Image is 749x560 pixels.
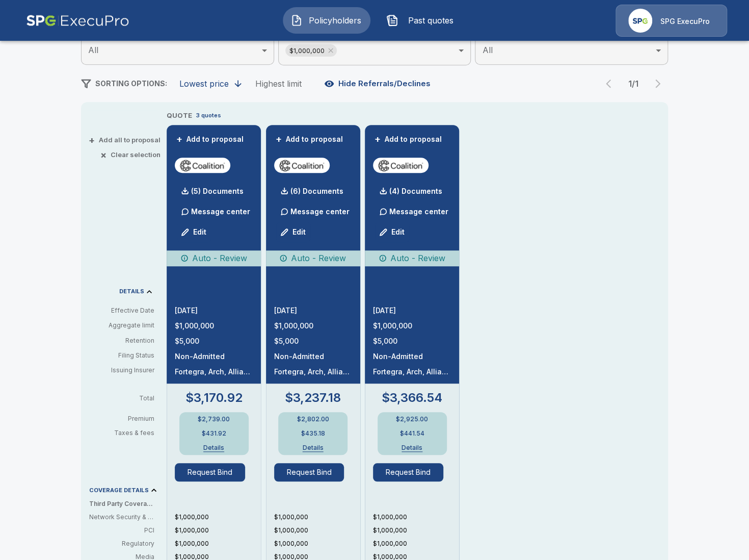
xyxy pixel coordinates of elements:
p: Message center [389,206,448,217]
span: $1,000,000 [285,45,329,57]
img: Agency Icon [628,9,652,33]
p: Fortegra, Arch, Allianz, Aspen, Vantage [175,368,253,375]
img: Policyholders Icon [290,14,303,27]
button: Hide Referrals/Declines [322,74,435,93]
p: Total [89,395,163,401]
p: SPG ExecuPro [660,16,710,27]
p: $5,000 [175,338,253,345]
span: + [276,136,282,143]
div: $1,000,000 [285,44,337,57]
p: (5) Documents [191,188,244,195]
img: AA Logo [26,5,129,37]
span: Request Bind [175,463,253,481]
p: $1,000,000 [175,539,261,548]
p: $1,000,000 [274,322,352,329]
p: $1,000,000 [373,513,459,522]
button: Request Bind [373,463,443,481]
button: Details [194,445,234,451]
p: Effective Date [89,306,154,315]
p: DETAILS [119,289,144,294]
p: $431.92 [202,430,226,437]
p: Auto - Review [390,252,445,264]
p: $2,925.00 [396,416,428,422]
img: coalitioncyber [377,158,424,173]
span: × [100,151,106,158]
p: $1,000,000 [274,526,360,535]
p: $1,000,000 [175,322,253,329]
button: Request Bind [274,463,344,481]
p: 1 / 1 [623,80,644,88]
p: QUOTE [167,111,192,121]
p: Auto - Review [291,252,346,264]
img: coalitioncyber [278,158,326,173]
span: SORTING OPTIONS: [95,79,167,88]
p: Non-Admitted [373,353,451,360]
p: Fortegra, Arch, Allianz, Aspen, Vantage [373,368,451,375]
p: $1,000,000 [175,526,261,535]
p: $435.18 [301,430,325,437]
button: Edit [177,222,211,242]
button: Past quotes IconPast quotes [379,7,466,34]
p: $5,000 [274,338,352,345]
p: PCI: Covers fines or penalties imposed by banks or credit card companies [89,526,154,535]
span: All [88,45,98,55]
p: Message center [191,206,250,217]
button: Details [292,445,333,451]
p: $1,000,000 [175,513,261,522]
p: Filing Status [89,351,154,360]
span: + [89,137,95,143]
p: Network Security & Privacy Liability: Third party liability costs [89,513,154,522]
button: Edit [375,222,410,242]
span: Request Bind [274,463,352,481]
p: (4) Documents [389,188,442,195]
p: Taxes & fees [89,430,163,436]
p: $3,170.92 [185,392,243,404]
p: Regulatory: In case you're fined by regulators (e.g., for breaching consumer privacy) [89,539,154,548]
p: $1,000,000 [274,539,360,548]
p: COVERAGE DETAILS [89,488,149,493]
button: Edit [276,222,311,242]
p: Non-Admitted [274,353,352,360]
p: Aggregate limit [89,321,154,330]
button: +Add to proposal [373,134,444,145]
p: Retention [89,336,154,345]
p: 3 quotes [196,111,221,120]
p: $3,237.18 [285,392,341,404]
p: $3,366.54 [382,392,442,404]
p: [DATE] [373,307,451,314]
p: Issuing Insurer [89,366,154,375]
p: $2,802.00 [297,416,329,422]
p: Message center [290,206,350,217]
div: Lowest price [179,79,229,89]
button: Policyholders IconPolicyholders [283,7,370,34]
span: All [482,45,492,55]
p: $2,739.00 [198,416,230,422]
p: $1,000,000 [373,539,459,548]
p: [DATE] [175,307,253,314]
p: Non-Admitted [175,353,253,360]
a: Agency IconSPG ExecuPro [616,5,727,37]
p: [DATE] [274,307,352,314]
span: + [176,136,182,143]
p: $5,000 [373,338,451,345]
button: +Add all to proposal [91,137,160,143]
p: $1,000,000 [373,526,459,535]
span: Past quotes [403,14,459,27]
p: Fortegra, Arch, Allianz, Aspen, Vantage [274,368,352,375]
button: +Add to proposal [274,134,345,145]
p: Auto - Review [192,252,247,264]
p: $1,000,000 [274,513,360,522]
span: + [374,136,381,143]
button: Request Bind [175,463,245,481]
img: Past quotes Icon [386,14,398,27]
p: (6) Documents [290,188,343,195]
button: ×Clear selection [102,151,160,158]
button: Details [392,445,433,451]
p: Premium [89,416,163,422]
button: +Add to proposal [175,134,246,145]
img: coalitioncyber [179,158,226,173]
p: Third Party Coverage [89,499,163,508]
p: $441.54 [400,430,424,437]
